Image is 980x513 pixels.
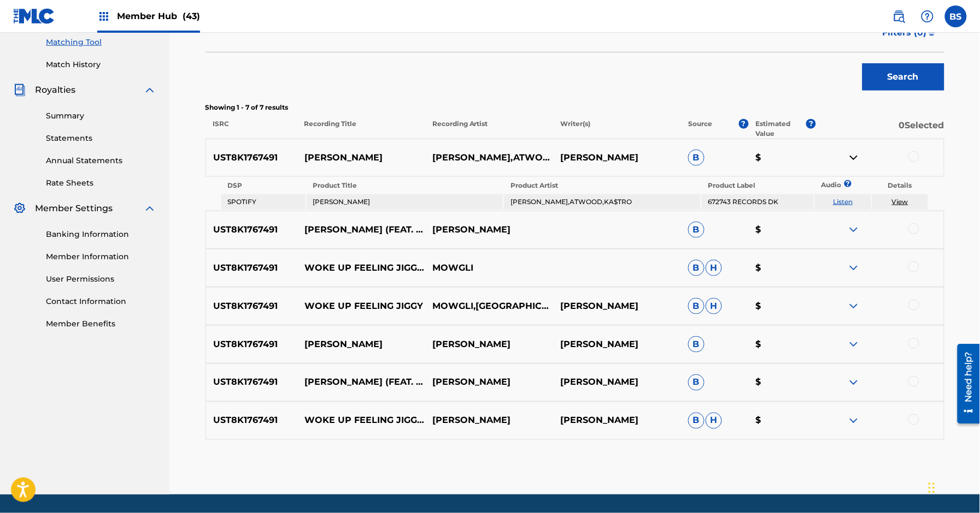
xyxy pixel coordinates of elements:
p: [PERSON_NAME] [553,151,681,164]
img: expand [847,414,860,427]
span: B [688,413,705,429]
button: Search [862,63,944,91]
a: Listen [833,198,853,206]
p: Audio [815,180,828,190]
a: Public Search [888,5,910,27]
p: Recording Title [297,119,425,139]
img: expand [847,300,860,313]
p: [PERSON_NAME] [553,300,681,313]
img: search [893,10,906,23]
span: ? [848,180,848,187]
p: UST8K1767491 [206,414,298,427]
span: B [688,150,705,166]
p: UST8K1767491 [206,261,298,275]
p: UST8K1767491 [206,376,298,389]
p: MOWGLI [425,261,553,275]
p: UST8K1767491 [206,338,298,351]
td: [PERSON_NAME] [307,194,503,210]
span: ? [806,119,816,129]
p: $ [748,223,816,236]
a: Contact Information [46,296,156,307]
span: H [706,413,722,429]
p: WOKE UP FEELING JIGGY (FEAT. [GEOGRAPHIC_DATA]) [297,261,425,275]
span: Member Settings [35,202,113,215]
img: expand [847,223,860,236]
img: expand [847,338,860,351]
p: Source [688,119,712,139]
p: MOWGLI,[GEOGRAPHIC_DATA] [425,300,553,313]
p: WOKE UP FEELING JIGGY [297,300,425,313]
span: H [706,260,722,276]
th: Product Artist [504,178,700,193]
iframe: Chat Widget [925,461,980,513]
p: $ [748,376,816,389]
div: User Menu [945,5,967,27]
span: Filters ( 0 ) [883,26,927,39]
a: Statements [46,133,156,144]
span: Royalties [35,83,75,97]
td: [PERSON_NAME],ATWOOD,KA$TRO [504,194,700,210]
p: [PERSON_NAME] [425,223,553,236]
p: Writer(s) [553,119,681,139]
span: B [688,336,705,353]
p: [PERSON_NAME] (FEAT. [PERSON_NAME] & KA$TRO) [297,376,425,389]
span: B [688,298,705,314]
a: Banking Information [46,229,156,240]
th: Product Title [307,178,503,193]
p: ISRC [206,119,297,139]
span: B [688,260,705,276]
img: expand [143,83,156,97]
p: [PERSON_NAME],ATWOOD,KA$TRO [425,151,553,164]
p: [PERSON_NAME] [425,338,553,351]
td: 672743 RECORDS DK [702,194,814,210]
a: Summary [46,110,156,122]
p: $ [748,414,816,427]
p: [PERSON_NAME] [553,338,681,351]
img: expand [847,376,860,389]
p: $ [748,261,816,275]
img: Royalties [13,83,26,97]
img: filter [928,29,937,36]
a: Matching Tool [46,37,156,48]
p: [PERSON_NAME] [425,376,553,389]
p: $ [748,300,816,313]
img: contract [847,151,860,164]
img: expand [847,261,860,275]
a: User Permissions [46,273,156,285]
a: Rate Sheets [46,177,156,189]
button: Filters (0) [876,19,944,46]
p: [PERSON_NAME] [553,376,681,389]
div: Help [917,5,938,27]
a: Member Information [46,251,156,263]
span: H [706,298,722,314]
p: Estimated Value [756,119,806,139]
p: [PERSON_NAME] [297,338,425,351]
p: [PERSON_NAME] [425,414,553,427]
a: Match History [46,59,156,70]
span: ? [739,119,749,129]
th: DSP [221,178,306,193]
div: Drag [929,472,935,504]
img: help [921,10,934,23]
a: Member Benefits [46,318,156,330]
p: UST8K1767491 [206,151,298,164]
p: 0 Selected [816,119,944,139]
a: View [892,198,908,206]
span: Member Hub [117,10,200,22]
p: Recording Artist [425,119,553,139]
p: Showing 1 - 7 of 7 results [206,103,944,112]
img: Top Rightsholders [97,10,110,23]
span: B [688,374,705,391]
a: Annual Statements [46,155,156,166]
img: expand [143,202,156,215]
p: $ [748,338,816,351]
p: $ [748,151,816,164]
img: Member Settings [13,202,26,215]
p: WOKE UP FEELING JIGGY (FEAT. [GEOGRAPHIC_DATA]) [297,414,425,427]
img: MLC Logo [13,8,55,24]
p: [PERSON_NAME] (FEAT. [PERSON_NAME] & KA$TRO) [297,223,425,236]
iframe: Resource Center [949,340,980,428]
